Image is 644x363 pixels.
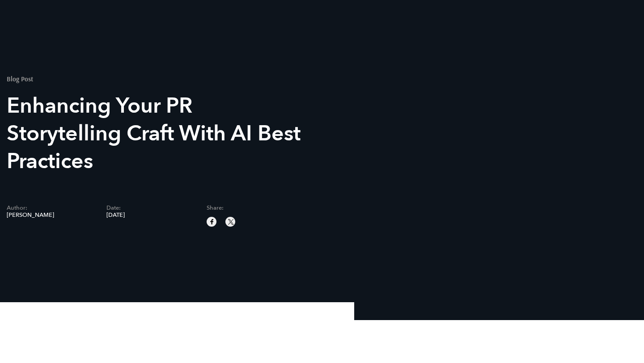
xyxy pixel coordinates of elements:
span: Date: [106,205,193,211]
mark: Blog Post [7,75,33,83]
span: [DATE] [106,212,193,218]
span: Share: [207,205,293,211]
span: Author: [7,205,93,211]
h1: Enhancing Your PR Storytelling Craft With AI Best Practices [7,92,306,175]
img: facebook sharing button [208,218,216,226]
span: [PERSON_NAME] [7,212,93,218]
img: twitter sharing button [227,218,235,226]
